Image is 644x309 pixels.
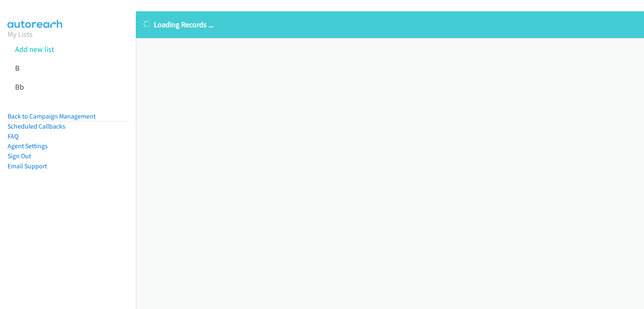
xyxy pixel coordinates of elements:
[8,29,33,39] a: My Lists
[8,132,18,140] a: FAQ
[8,122,65,130] a: Scheduled Callbacks
[8,152,31,160] a: Sign Out
[8,162,47,170] a: Email Support
[15,63,20,73] a: B
[8,112,96,120] a: Back to Campaign Management
[15,82,24,92] a: Bb
[143,19,636,30] p: Loading Records ...
[8,142,48,150] a: Agent Settings
[15,44,54,54] a: Add new list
